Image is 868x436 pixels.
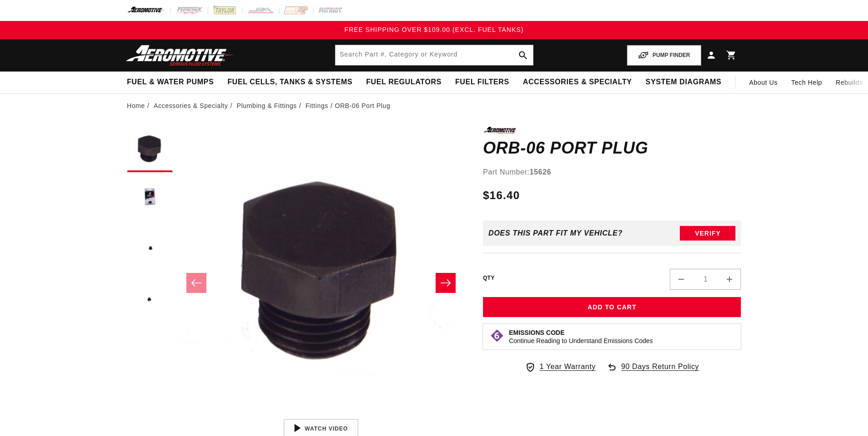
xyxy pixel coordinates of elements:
strong: Emissions Code [509,329,565,336]
summary: Tech Help [785,72,829,93]
summary: Fuel Regulators [359,72,448,93]
button: Add to Cart [483,297,741,318]
button: Emissions CodeContinue Reading to Understand Emissions Codes [509,328,653,345]
h1: ORB-06 Port Plug [483,141,741,155]
summary: Accessories & Specialty [516,72,639,93]
a: Home [127,101,145,111]
summary: Fuel & Water Pumps [120,72,221,93]
span: Fuel Cells, Tanks & Systems [227,77,352,87]
span: Tech Help [791,77,822,87]
input: Search by Part Number, Category or Keyword [335,45,533,65]
button: Load image 1 in gallery view [127,127,173,172]
li: Accessories & Specialty [154,101,235,111]
label: QTY [483,274,495,282]
li: ORB-06 Port Plug [335,101,390,111]
div: Does This part fit My vehicle? [488,229,623,237]
span: $16.40 [483,187,520,204]
a: 90 Days Return Policy [606,361,699,382]
nav: breadcrumbs [127,101,741,111]
button: Load image 2 in gallery view [127,177,173,222]
button: Slide left [186,273,206,293]
summary: System Diagrams [639,72,728,93]
summary: Fuel Filters [448,72,516,93]
summary: Fuel Cells, Tanks & Systems [221,72,359,93]
span: 90 Days Return Policy [621,361,699,382]
span: 1 Year Warranty [539,361,596,373]
span: About Us [749,79,777,86]
button: Slide right [436,273,456,293]
a: 1 Year Warranty [525,361,596,373]
span: Fuel Filters [455,77,509,87]
div: Part Number: [483,166,741,178]
button: Load image 3 in gallery view [127,227,173,272]
p: Continue Reading to Understand Emissions Codes [509,337,653,345]
button: search button [513,45,533,65]
img: Aeromotive [123,45,237,66]
a: Plumbing & Fittings [236,101,297,111]
span: Accessories & Specialty [523,77,632,87]
strong: 15626 [529,168,551,176]
a: Fittings [305,101,328,111]
span: Fuel & Water Pumps [127,77,214,87]
img: Emissions code [490,328,504,343]
button: Load image 4 in gallery view [127,277,173,323]
button: PUMP FINDER [627,45,701,66]
span: Fuel Regulators [366,77,441,87]
a: About Us [742,72,784,93]
span: Rebuilds [836,77,863,87]
button: Verify [680,226,735,241]
span: System Diagrams [646,77,721,87]
span: FREE SHIPPING OVER $109.00 (EXCL. FUEL TANKS) [344,26,524,33]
